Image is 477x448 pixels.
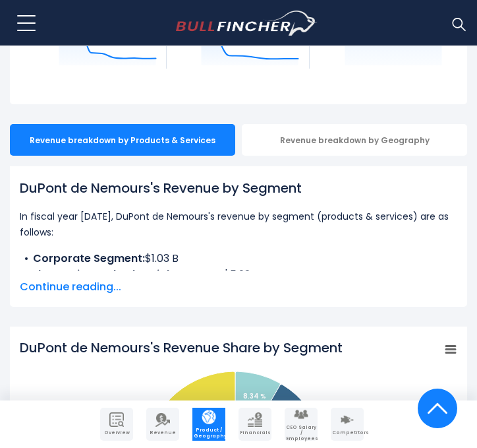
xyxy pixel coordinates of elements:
[148,430,178,435] span: Revenue
[33,251,145,266] b: Corporate Segment:
[238,408,271,441] a: Company Financials
[240,430,270,435] span: Financials
[10,124,235,156] div: Revenue breakdown by Products & Services
[20,338,343,357] tspan: DuPont de Nemours's Revenue Share by Segment
[33,267,223,282] b: Electronics And Industrial Segment:
[286,425,316,441] span: CEO Salary / Employees
[20,279,457,295] span: Continue reading...
[242,124,467,156] div: Revenue breakdown by Geography
[146,408,179,441] a: Company Revenue
[331,408,364,441] a: Company Competitors
[101,430,132,435] span: Overview
[176,11,318,36] img: bullfincher logo
[194,428,224,439] span: Product / Geography
[20,178,457,198] h1: DuPont de Nemours's Revenue by Segment
[332,430,362,435] span: Competitors
[20,208,457,240] p: In fiscal year [DATE], DuPont de Nemours's revenue by segment (products & services) are as follows:
[20,267,457,282] li: $5.93 B
[20,251,457,267] li: $1.03 B
[192,408,225,441] a: Company Product/Geography
[243,391,266,401] tspan: 8.34 %
[176,11,318,36] a: Go to homepage
[100,408,133,441] a: Company Overview
[285,408,318,441] a: Company Employees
